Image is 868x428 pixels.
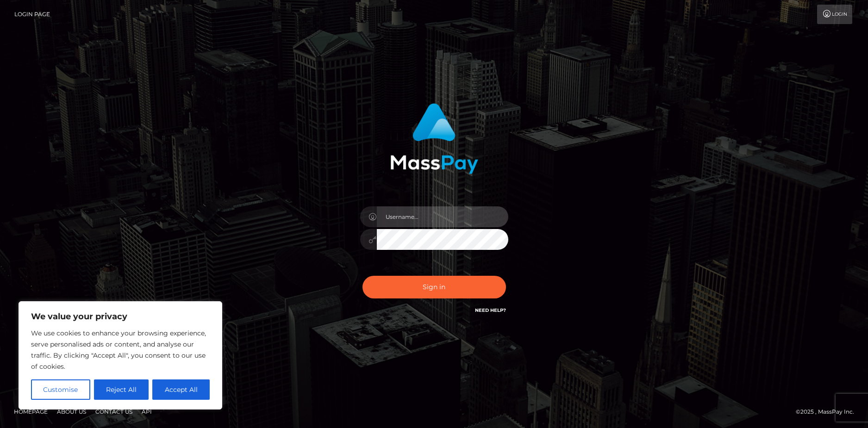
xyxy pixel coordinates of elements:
[19,301,222,409] div: We value your privacy
[31,379,90,400] button: Customise
[138,404,156,419] a: API
[817,5,852,24] a: Login
[390,103,478,174] img: MassPay Login
[152,379,210,400] button: Accept All
[14,5,50,24] a: Login Page
[475,307,506,313] a: Need Help?
[377,206,508,227] input: Username...
[362,276,506,298] button: Sign in
[94,379,149,400] button: Reject All
[92,404,136,419] a: Contact Us
[31,328,210,372] p: We use cookies to enhance your browsing experience, serve personalised ads or content, and analys...
[53,404,90,419] a: About Us
[796,407,861,417] div: © 2025 , MassPay Inc.
[10,404,51,419] a: Homepage
[31,311,210,322] p: We value your privacy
